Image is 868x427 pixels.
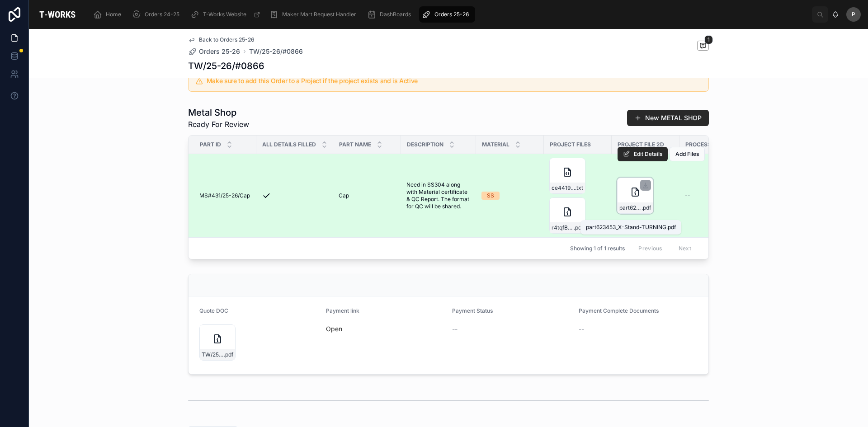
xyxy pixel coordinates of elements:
[685,192,690,199] span: --
[574,224,583,231] span: .pdf
[145,11,179,18] span: Orders 24-25
[129,6,186,23] a: Orders 24-25
[202,351,224,358] span: TW/25-26/#0866
[86,5,812,24] div: scrollable content
[642,204,651,211] span: .pdf
[406,181,471,210] span: Need in SS304 along with Material certificate & QC Report. The format for QC will be shared.
[200,141,221,148] span: Part ID
[380,11,411,18] span: DashBoards
[487,192,494,200] div: SS
[407,141,443,148] span: Description
[697,41,709,52] button: 1
[550,141,591,148] span: Project Files
[570,245,625,252] span: Showing 1 of 1 results
[452,324,458,333] span: --
[188,36,255,43] a: Back to Orders 25-26
[249,47,303,56] a: TW/25-26/#0866
[482,141,509,148] span: Material
[188,106,249,119] h1: Metal Shop
[364,6,417,23] a: DashBoards
[575,184,583,192] span: .txt
[339,192,349,199] span: Cap
[852,11,855,18] span: P
[619,204,642,211] span: part623453_X-Stand-TURNING
[704,35,713,44] span: 1
[579,324,584,333] span: --
[685,141,727,148] span: Process Type
[199,192,250,199] span: MS#431/25-26/Cap
[199,36,255,43] span: Back to Orders 25-26
[552,224,574,231] span: r4tqfBovQ8msg7xUJG4r-part623453_X-Stand-TURNING
[188,119,249,130] span: Ready For Review
[199,307,228,314] span: Quote DOC
[199,47,240,56] span: Orders 25-26
[634,150,662,158] span: Edit Details
[90,6,127,23] a: Home
[552,184,575,192] span: ce441919-b8a9-42fa-919f-a4f7ab4e1a43-part623453_X-Stand-TURNING
[627,110,709,126] button: New METAL SHOP
[207,78,701,84] h5: Make sure to add this Order to a Project if the project exists and is Active
[188,47,240,56] a: Orders 25-26
[419,6,475,23] a: Orders 25-26
[262,141,316,148] span: All Details Filled
[224,351,233,358] span: .pdf
[188,60,264,72] h1: TW/25-26/#0866
[326,325,342,333] a: Open
[618,147,668,161] button: Edit Details
[675,150,699,158] span: Add Files
[188,6,265,23] a: T-Works Website
[452,307,493,314] span: Payment Status
[267,6,363,23] a: Maker Mart Request Handler
[586,224,676,231] div: part623453_X-Stand-TURNING.pdf
[36,7,79,22] img: App logo
[203,11,246,18] span: T-Works Website
[282,11,356,18] span: Maker Mart Request Handler
[339,141,371,148] span: Part Name
[326,307,359,314] span: Payment link
[579,307,659,314] span: Payment Complete Documents
[106,11,121,18] span: Home
[670,147,705,161] button: Add Files
[434,11,469,18] span: Orders 25-26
